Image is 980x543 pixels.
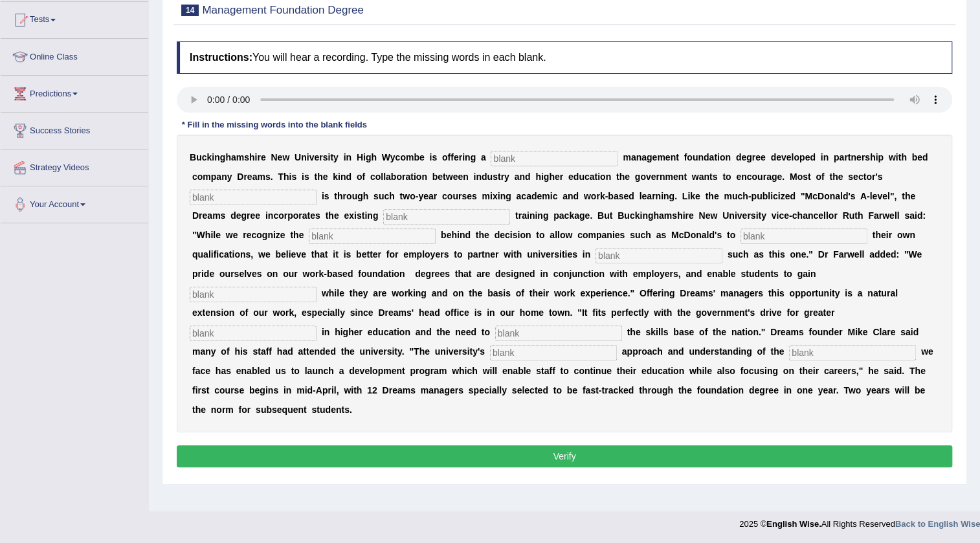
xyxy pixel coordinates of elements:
[446,172,453,182] b: w
[203,172,210,182] b: m
[770,152,776,162] b: d
[236,152,244,162] b: m
[803,172,808,182] b: s
[552,191,557,201] b: c
[541,172,544,182] b: i
[495,326,622,341] input: blank
[550,191,553,201] b: i
[794,152,799,162] b: o
[202,4,364,16] small: Management Foundation Degree
[371,152,377,162] b: h
[810,152,816,162] b: d
[573,191,579,201] b: d
[898,152,901,162] b: t
[451,152,454,162] b: f
[309,152,315,162] b: v
[177,41,952,74] h4: You will hear a recording. Type the missing words in each blank.
[410,172,414,182] b: t
[636,152,641,162] b: n
[490,191,493,201] b: i
[406,152,414,162] b: m
[652,152,657,162] b: e
[515,172,520,182] b: a
[647,152,652,162] b: g
[776,152,781,162] b: e
[863,172,866,182] b: t
[875,172,877,182] b: '
[244,152,249,162] b: s
[692,172,699,182] b: w
[307,152,309,162] b: i
[467,191,472,201] b: e
[791,152,794,162] b: l
[838,172,843,182] b: e
[763,172,766,182] b: r
[462,152,465,162] b: i
[858,172,863,182] b: c
[352,191,358,201] b: u
[875,152,878,162] b: i
[500,172,504,182] b: r
[400,152,406,162] b: o
[458,191,462,201] b: r
[590,172,595,182] b: a
[506,191,511,201] b: g
[714,152,717,162] b: t
[419,152,425,162] b: e
[725,152,731,162] b: n
[1,113,148,145] a: Success Stories
[386,172,391,182] b: a
[490,345,617,360] input: blank
[390,152,395,162] b: y
[257,152,260,162] b: r
[542,191,550,201] b: m
[261,152,266,162] b: e
[340,172,346,182] b: n
[271,152,277,162] b: N
[799,152,805,162] b: p
[616,172,619,182] b: t
[816,172,821,182] b: o
[519,172,525,182] b: n
[1,150,148,182] a: Strategy Videos
[257,172,265,182] b: m
[895,519,980,529] strong: Back to English Wise
[537,191,542,201] b: e
[379,191,384,201] b: u
[432,172,438,182] b: b
[221,172,227,182] b: n
[402,172,405,182] b: r
[856,152,862,162] b: e
[337,191,343,201] b: h
[623,152,630,162] b: m
[181,5,199,16] span: 14
[640,172,646,182] b: o
[862,152,865,162] b: r
[1,76,148,108] a: Predictions
[432,152,437,162] b: s
[911,152,917,162] b: b
[641,152,647,162] b: a
[777,172,782,182] b: e
[304,172,309,182] b: s
[597,172,600,182] b: i
[656,172,659,182] b: r
[619,172,625,182] b: h
[363,191,369,201] b: h
[631,152,636,162] b: a
[741,228,867,244] input: blank
[687,152,693,162] b: o
[651,172,656,182] b: e
[416,191,419,201] b: -
[243,172,247,182] b: r
[757,172,763,182] b: u
[434,191,437,201] b: r
[657,152,665,162] b: m
[237,172,243,182] b: D
[454,152,459,162] b: e
[206,152,212,162] b: k
[684,152,687,162] b: f
[504,172,509,182] b: y
[635,172,641,182] b: g
[231,152,236,162] b: a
